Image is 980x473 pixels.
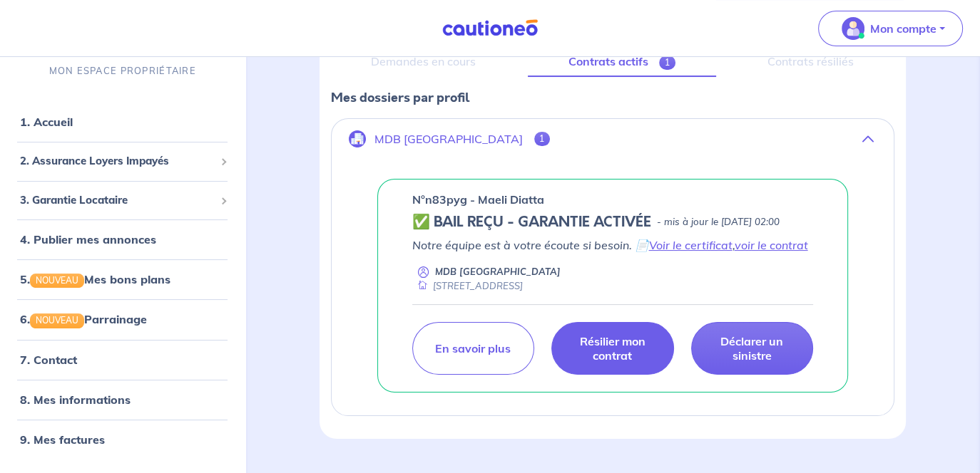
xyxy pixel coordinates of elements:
[435,265,561,279] p: MDB [GEOGRAPHIC_DATA]
[709,334,795,363] p: Déclarer un sinistre
[659,56,675,70] span: 1
[6,187,240,214] div: 3. Garantie Locataire
[49,64,196,78] p: MON ESPACE PROPRIÉTAIRE
[332,122,894,156] button: MDB [GEOGRAPHIC_DATA]1
[20,273,170,287] a: 5.NOUVEAUMes bons plans
[6,306,240,334] div: 6.NOUVEAUParrainage
[412,236,814,254] p: Notre équipe est à votre écoute si besoin. 📄 ,
[569,334,655,363] p: Résilier mon contrat
[412,279,523,293] div: [STREET_ADDRESS]
[534,132,551,146] span: 1
[435,341,511,355] p: En savoir plus
[437,19,543,37] img: Cautioneo
[528,47,716,77] a: Contrats actifs1
[412,322,534,375] a: En savoir plus
[6,266,240,294] div: 5.NOUVEAUMes bons plans
[349,130,366,147] img: illu_company.svg
[331,88,895,107] p: Mes dossiers par profil
[6,148,240,176] div: 2. Assurance Loyers Impayés
[735,238,808,252] a: voir le contrat
[6,108,240,137] div: 1. Accueil
[412,214,814,231] div: state: CONTRACT-VALIDATED, Context: NEW,MAYBE-CERTIFICATE,ALONE,LESSOR-DOCUMENTS
[6,226,240,254] div: 4. Publier mes annonces
[20,432,105,447] a: 9. Mes factures
[374,132,523,146] p: MDB [GEOGRAPHIC_DATA]
[6,385,240,414] div: 8. Mes informations
[20,115,73,130] a: 1. Accueil
[842,17,864,40] img: illu_account_valid_menu.svg
[6,345,240,374] div: 7. Contact
[20,233,156,247] a: 4. Publier mes annonces
[412,214,651,231] h5: ✅ BAIL REÇU - GARANTIE ACTIVÉE
[20,353,77,367] a: 7. Contact
[20,154,215,170] span: 2. Assurance Loyers Impayés
[20,192,215,209] span: 3. Garantie Locataire
[20,393,131,407] a: 8. Mes informations
[6,425,240,454] div: 9. Mes factures
[551,322,673,375] a: Résilier mon contrat
[649,238,733,252] a: Voir le certificat
[412,191,544,208] p: n°n83pyg - Maeli Diatta
[818,11,963,46] button: illu_account_valid_menu.svgMon compte
[20,313,147,327] a: 6.NOUVEAUParrainage
[657,215,780,229] p: - mis à jour le [DATE] 02:00
[870,20,936,37] p: Mon compte
[691,322,813,375] a: Déclarer un sinistre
